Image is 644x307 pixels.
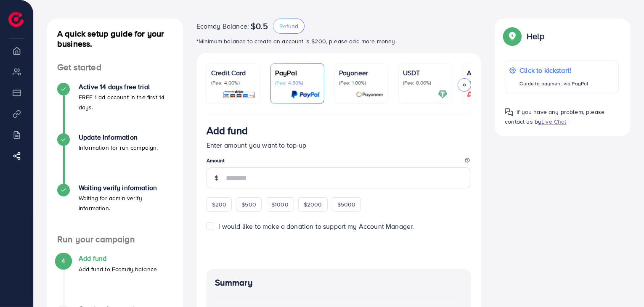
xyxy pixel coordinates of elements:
p: Information for run campaign. [79,143,158,153]
li: Add fund [47,254,183,305]
span: 4 [61,256,65,266]
span: $500 [241,200,256,209]
h4: A quick setup guide for your business. [47,29,183,49]
h4: Update Information [79,133,158,141]
p: (Fee: 4.50%) [275,79,320,86]
span: $200 [212,200,227,209]
p: Enter amount you want to top-up [207,140,472,150]
p: *Minimum balance to create an account is $200, please add more money. [196,36,482,46]
img: card [464,90,511,99]
h4: Active 14 days free trial [79,83,173,91]
p: Payoneer [339,68,384,78]
p: Help [527,31,544,41]
h4: Waiting verify information [79,184,173,192]
p: (Fee: 1.00%) [339,79,384,86]
span: If you have any problem, please contact us by [505,108,604,126]
p: Airwallex [467,68,511,78]
h4: Add fund [79,254,157,262]
img: logo [8,12,24,27]
img: card [223,90,256,99]
span: $5000 [337,200,356,209]
p: PayPal [275,68,320,78]
p: Credit Card [211,68,256,78]
legend: Amount [207,157,472,167]
h4: Run your campaign [47,234,183,245]
p: (Fee: 0.00%) [403,79,448,86]
li: Waiting verify information [47,184,183,234]
p: Guide to payment via PayPal [519,79,588,89]
p: Click to kickstart! [519,65,588,75]
h4: Summary [215,278,463,288]
p: Waiting for admin verify information. [79,193,173,213]
h3: Add fund [207,124,248,137]
img: card [291,90,320,99]
span: Live Chat [541,117,566,126]
span: $1000 [271,200,289,209]
span: $0.5 [251,21,268,31]
p: Add fund to Ecomdy balance [79,264,157,274]
iframe: Chat [608,269,638,301]
h4: Get started [47,62,183,73]
img: card [356,90,384,99]
img: card [438,90,448,99]
span: I would like to make a donation to support my Account Manager. [219,222,414,231]
p: FREE 1 ad account in the first 14 days. [79,92,173,112]
p: USDT [403,68,448,78]
button: Refund [273,19,305,34]
img: Popup guide [505,108,513,116]
span: Ecomdy Balance: [196,21,249,31]
li: Update Information [47,133,183,184]
img: Popup guide [505,29,520,44]
li: Active 14 days free trial [47,83,183,133]
p: (Fee: 4.00%) [211,79,256,86]
span: Refund [279,22,298,30]
span: $2000 [304,200,322,209]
